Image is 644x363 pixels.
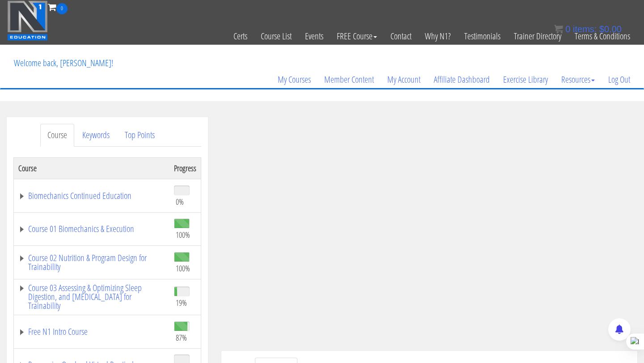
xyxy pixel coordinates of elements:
th: Course [14,157,170,179]
a: Biomechanics Continued Education [18,191,165,200]
a: Keywords [75,124,117,147]
a: Top Points [118,124,162,147]
span: $ [599,24,604,34]
a: 0 [48,1,68,13]
a: Course [40,124,74,147]
a: Exercise Library [496,58,555,101]
a: Terms & Conditions [568,14,637,58]
span: items: [573,24,597,34]
span: 19% [176,298,187,308]
a: Free N1 Intro Course [18,327,165,336]
a: Affiliate Dashboard [427,58,496,101]
a: Testimonials [458,14,507,58]
th: Progress [169,157,201,179]
a: Member Content [318,58,381,101]
a: FREE Course [330,14,384,58]
a: Events [298,14,330,58]
a: Course 01 Biomechanics & Execution [18,224,165,233]
a: Why N1? [418,14,458,58]
a: Course 03 Assessing & Optimizing Sleep Digestion, and [MEDICAL_DATA] for Trainability [18,283,165,310]
span: 0 [565,24,570,34]
a: Certs [227,14,254,58]
a: Course List [254,14,298,58]
a: Trainer Directory [507,14,568,58]
span: 100% [176,263,190,273]
span: 100% [176,230,190,240]
img: icon11.png [554,25,563,34]
img: n1-education [7,0,48,41]
span: 0 [56,3,68,14]
span: 0% [176,197,184,207]
a: My Account [381,58,427,101]
a: Contact [384,14,418,58]
a: Resources [555,58,602,101]
a: My Courses [271,58,318,101]
p: Welcome back, [PERSON_NAME]! [7,45,120,81]
bdi: 0.00 [599,24,622,34]
a: Log Out [602,58,637,101]
span: 87% [176,333,187,342]
a: 0 items: $0.00 [554,24,622,34]
a: Course 02 Nutrition & Program Design for Trainability [18,253,165,271]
